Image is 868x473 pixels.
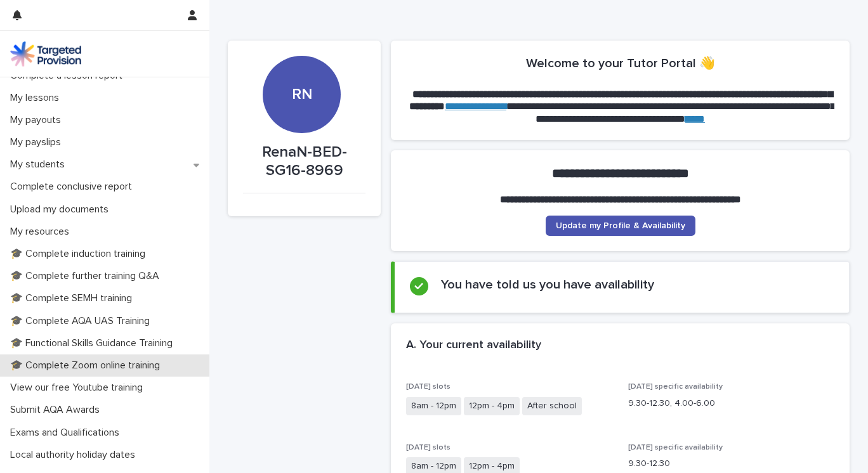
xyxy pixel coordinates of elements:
span: [DATE] specific availability [628,444,723,451]
p: RenaN-BED-SG16-8969 [243,143,365,180]
img: M5nRWzHhSzIhMunXDL62 [10,41,81,67]
p: Upload my documents [5,204,119,216]
p: 🎓 Complete induction training [5,248,155,260]
p: 🎓 Complete further training Q&A [5,270,169,282]
p: Submit AQA Awards [5,404,110,416]
p: 🎓 Complete AQA UAS Training [5,315,160,327]
h2: You have told us you have availability [441,277,654,292]
h2: A. Your current availability [406,339,541,353]
p: 9.30-12.30 [628,457,835,470]
span: 8am - 12pm [406,397,461,415]
p: 9.30-12.30, 4.00-6.00 [628,397,835,410]
p: My lessons [5,92,69,104]
a: Update my Profile & Availability [546,216,695,236]
p: Complete conclusive report [5,181,142,193]
h2: Welcome to your Tutor Portal 👋 [526,56,715,71]
p: 🎓 Functional Skills Guidance Training [5,337,183,349]
span: 12pm - 4pm [464,397,520,415]
span: [DATE] specific availability [628,383,723,391]
span: Update my Profile & Availability [556,221,685,230]
p: My payslips [5,136,71,148]
p: View our free Youtube training [5,382,153,394]
span: [DATE] slots [406,444,450,451]
p: My resources [5,226,79,238]
span: [DATE] slots [406,383,450,391]
span: After school [522,397,582,415]
p: Exams and Qualifications [5,427,129,439]
p: My payouts [5,114,71,126]
p: 🎓 Complete SEMH training [5,292,142,304]
div: RN [263,8,340,104]
p: My students [5,159,75,171]
p: Local authority holiday dates [5,449,145,461]
p: 🎓 Complete Zoom online training [5,360,170,372]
